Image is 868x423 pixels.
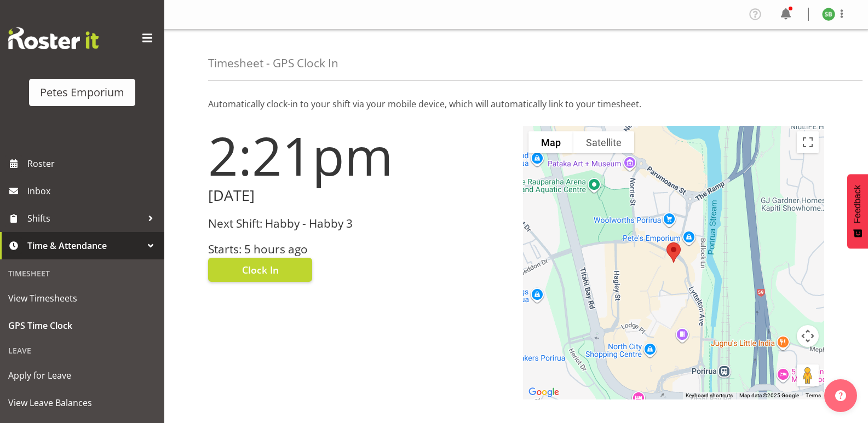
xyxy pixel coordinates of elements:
[3,339,162,362] div: Leave
[3,285,162,312] a: View Timesheets
[208,217,510,230] h3: Next Shift: Habby - Habby 3
[8,290,156,306] span: View Timesheets
[573,131,634,153] button: Show satellite imagery
[8,27,99,49] img: Rosterit website logo
[797,364,819,386] button: Drag Pegman onto the map to open Street View
[27,183,159,199] span: Inbox
[797,131,819,153] button: Toggle fullscreen view
[208,57,338,69] h4: Timesheet - GPS Clock In
[739,392,799,398] span: Map data ©2025 Google
[822,8,835,21] img: stephanie-burden9828.jpg
[797,325,819,347] button: Map camera controls
[528,131,573,153] button: Show street map
[853,185,863,223] span: Feedback
[3,389,162,416] a: View Leave Balances
[208,126,510,185] h1: 2:21pm
[686,392,733,399] button: Keyboard shortcuts
[27,155,159,172] span: Roster
[27,237,142,254] span: Time & Attendance
[526,385,562,399] a: Open this area in Google Maps (opens a new window)
[208,187,510,204] h2: [DATE]
[242,263,279,277] span: Clock In
[8,367,156,384] span: Apply for Leave
[208,97,824,111] p: Automatically clock-in to your shift via your mobile device, which will automatically link to you...
[526,385,562,399] img: Google
[3,262,162,285] div: Timesheet
[835,390,846,401] img: help-xxl-2.png
[208,243,510,256] h3: Starts: 5 hours ago
[40,84,124,101] div: Petes Emporium
[27,210,142,227] span: Shifts
[208,258,312,282] button: Clock In
[806,392,821,398] a: Terms (opens in new tab)
[3,312,162,339] a: GPS Time Clock
[847,174,868,248] button: Feedback - Show survey
[8,317,156,334] span: GPS Time Clock
[3,362,162,389] a: Apply for Leave
[8,395,156,411] span: View Leave Balances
